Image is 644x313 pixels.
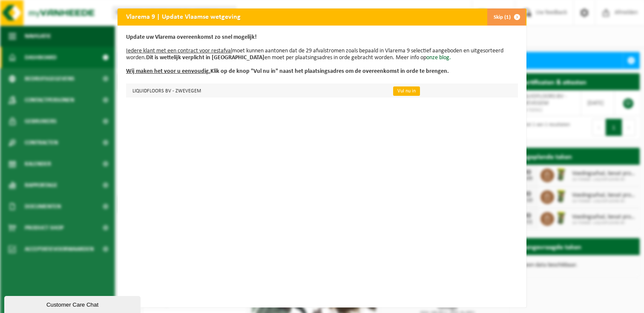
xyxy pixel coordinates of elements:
a: Vul nu in [393,86,420,96]
td: LIQUIDFLOORS BV - ZWEVEGEM [126,83,386,98]
a: onze blog. [426,55,451,61]
button: Skip (1) [487,9,526,26]
b: Update uw Vlarema overeenkomst zo snel mogelijk! [126,34,257,40]
u: Wij maken het voor u eenvoudig. [126,68,210,75]
h2: Vlarema 9 | Update Vlaamse wetgeving [118,9,249,25]
b: Klik op de knop "Vul nu in" naast het plaatsingsadres om de overeenkomst in orde te brengen. [126,68,449,75]
u: Iedere klant met een contract voor restafval [126,48,232,54]
p: moet kunnen aantonen dat de 29 afvalstromen zoals bepaald in Vlarema 9 selectief aangeboden en ui... [126,34,518,75]
b: Dit is wettelijk verplicht in [GEOGRAPHIC_DATA] [146,55,264,61]
iframe: chat widget [4,294,142,313]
